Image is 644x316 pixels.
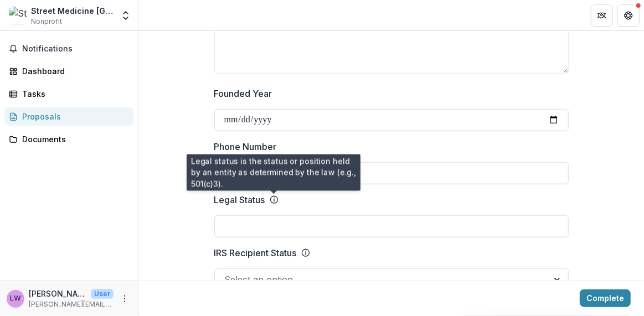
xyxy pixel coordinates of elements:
div: Documents [22,133,125,145]
p: Founded Year [214,87,272,100]
div: Street Medicine [GEOGRAPHIC_DATA][PERSON_NAME] [31,5,114,17]
a: Tasks [4,85,133,103]
button: Complete [580,289,631,307]
a: Proposals [4,107,133,126]
p: User [91,289,114,299]
p: [PERSON_NAME] [29,288,86,299]
a: Dashboard [4,62,133,80]
button: More [118,292,131,305]
a: Documents [4,130,133,148]
button: Notifications [4,40,133,58]
div: Proposals [22,111,125,122]
img: Street Medicine St. Louis [9,7,27,24]
span: Nonprofit [31,17,62,27]
div: Tasks [22,88,125,100]
button: Get Help [617,4,640,27]
p: IRS Recipient Status [214,246,297,260]
p: Legal Status [214,193,265,206]
p: [PERSON_NAME][EMAIL_ADDRESS][PERSON_NAME][DOMAIN_NAME] [29,299,114,309]
p: Phone Number [214,140,277,153]
div: Lesley Weinstein [10,295,21,302]
button: Partners [591,4,613,27]
span: Notifications [22,44,129,54]
div: Dashboard [22,65,125,77]
button: Open entity switcher [118,4,133,27]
